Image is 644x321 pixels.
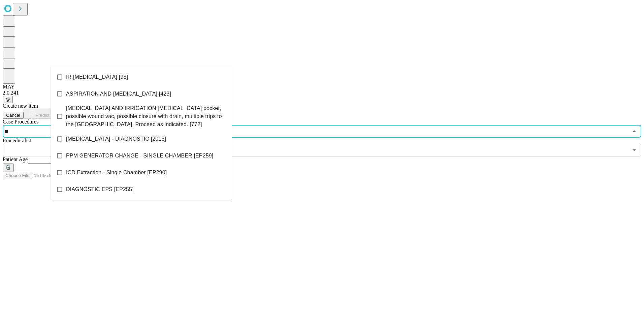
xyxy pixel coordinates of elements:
button: Predict [24,109,55,119]
button: Close [630,127,639,136]
span: ASPIRATION AND [MEDICAL_DATA] [423] [66,90,171,98]
span: Scheduled Procedure [3,119,38,124]
div: 2.0.241 [3,90,641,96]
button: Cancel [3,112,24,119]
span: DIAGNOSTIC EPS [EP255] [66,185,134,193]
span: Predict [35,113,49,118]
span: Create new item [3,103,38,109]
span: PPM GENERATOR CHANGE - SINGLE CHAMBER [EP259] [66,152,213,160]
button: Open [630,145,639,155]
span: Patient Age [3,156,28,162]
span: IR [MEDICAL_DATA] [98] [66,73,128,81]
button: @ [3,96,13,103]
span: [MEDICAL_DATA] AND IRRIGATION [MEDICAL_DATA] pocket, possible wound vac, possible closure with dr... [66,104,226,129]
div: MAY [3,84,641,90]
span: ICD Extraction - Single Chamber [EP290] [66,169,167,177]
span: @ [5,97,10,102]
span: [MEDICAL_DATA] - DIAGNOSTIC [2015] [66,135,166,143]
span: Cancel [6,113,20,118]
span: Proceduralist [3,138,31,143]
